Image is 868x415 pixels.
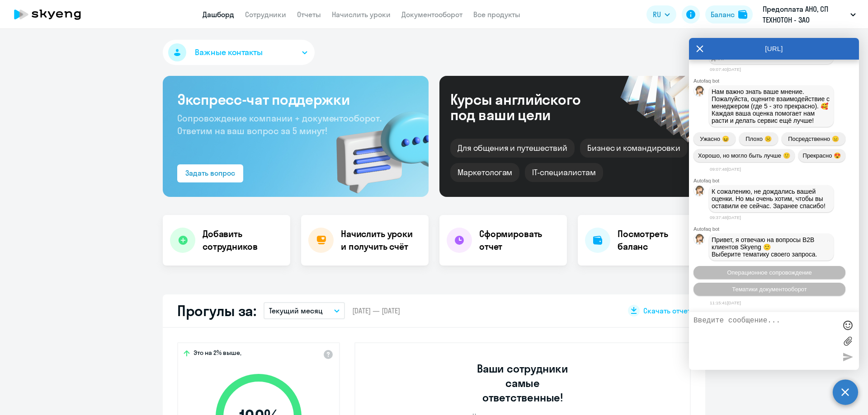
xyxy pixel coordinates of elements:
button: Текущий месяц [264,302,345,319]
div: Для общения и путешествий [450,139,575,158]
div: Маркетологам [450,163,519,182]
span: Ужасно 😖 [700,135,729,142]
button: Операционное сопровождение [693,266,845,279]
button: Хорошо, но могло быть лучше 🙂 [693,149,795,162]
span: Тематики документооборот [732,286,807,293]
button: RU [646,5,676,23]
span: Хорошо, но могло быть лучше 🙂 [698,152,790,159]
h4: Начислить уроки и получить счёт [341,228,420,253]
img: balance [738,10,747,19]
span: Скачать отчет [643,306,691,316]
button: Задать вопрос [177,164,243,182]
time: 09:07:40[DATE] [710,67,741,72]
h4: Посмотреть баланс [618,228,698,253]
p: Предоплата АНО, СП ТЕХНОТОН - ЗАО [763,4,847,25]
a: Документооборот [401,10,462,19]
a: Все продукты [473,10,520,19]
button: Посредственно 😑 [782,132,845,145]
button: Прекрасно 😍 [798,149,845,162]
a: Сотрудники [245,10,286,19]
button: Ужасно 😖 [693,132,736,145]
span: Плохо ☹️ [745,135,771,142]
div: Бизнес и командировки [580,139,688,158]
button: Тематики документооборот [693,283,845,296]
span: Сопровождение компании + документооборот. Ответим на ваш вопрос за 5 минут! [177,112,382,136]
time: 09:07:48[DATE] [710,167,741,172]
time: 11:15:41[DATE] [710,300,741,305]
div: IT-специалистам [525,163,603,182]
span: Это на 2% выше, [193,349,241,359]
a: Начислить уроки [332,10,391,19]
a: Отчеты [297,10,321,19]
h3: Экспресс-чат поддержки [177,90,414,108]
button: Важные контакты [163,40,315,65]
span: [DATE] — [DATE] [352,306,400,316]
h4: Сформировать отчет [479,228,560,253]
img: bot avatar [694,86,705,99]
a: Дашборд [203,10,234,19]
div: Autofaq bot [693,178,859,183]
p: Текущий месяц [269,305,323,316]
div: Autofaq bot [693,226,859,232]
button: Балансbalance [705,5,753,23]
h4: Добавить сотрудников [203,228,283,253]
span: Посредственно 😑 [788,135,839,142]
img: bot avatar [694,186,705,199]
span: RU [653,9,661,20]
span: Операционное сопровождение [727,269,812,276]
span: Нам важно знать ваше мнение. Пожалуйста, оцените взаимодействие с менеджером (где 5 - это прекрас... [712,88,831,124]
span: Прекрасно 😍 [803,152,841,159]
button: Предоплата АНО, СП ТЕХНОТОН - ЗАО [758,4,860,25]
span: Привет, я отвечаю на вопросы B2B клиентов Skyeng 🙂 Выберите тематику своего запроса. [712,236,817,258]
img: bg-img [323,95,429,197]
span: Важные контакты [195,47,263,58]
div: Задать вопрос [185,168,235,178]
button: Плохо ☹️ [739,132,778,145]
img: bot avatar [694,234,705,247]
div: Баланс [711,9,735,20]
h2: Прогулы за: [177,302,256,320]
div: Autofaq bot [693,78,859,84]
time: 09:37:48[DATE] [710,215,741,220]
h3: Ваши сотрудники самые ответственные! [465,361,581,405]
label: Лимит 10 файлов [841,334,854,348]
div: Курсы английского под ваши цели [450,92,605,122]
span: К сожалению, не дождались вашей оценки. Но мы очень хотим, чтобы вы оставили ее сейчас. Заранее с... [712,188,826,210]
